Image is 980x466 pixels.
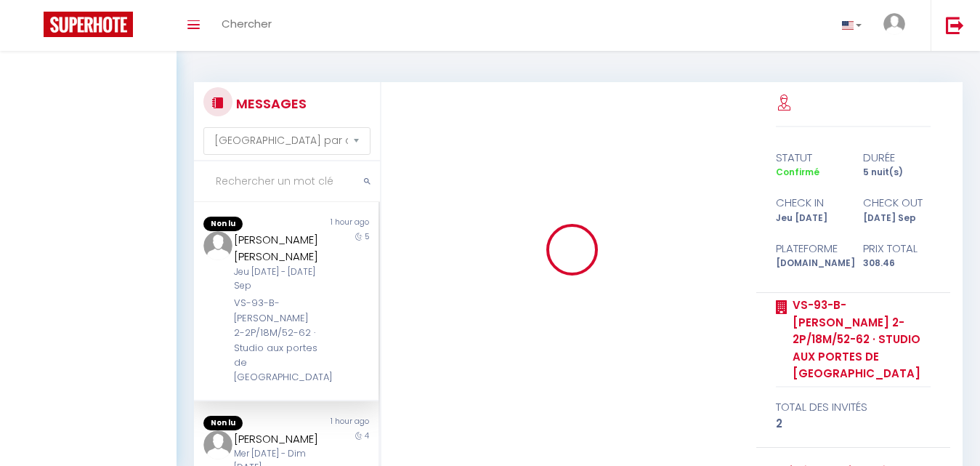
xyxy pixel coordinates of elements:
div: durée [853,149,940,166]
div: Plateforme [766,240,854,257]
div: [PERSON_NAME] [PERSON_NAME] [234,231,323,265]
div: check in [766,194,854,212]
span: 5 [365,231,369,242]
div: 308.46 [853,257,940,270]
span: Non lu [203,416,243,430]
div: [DOMAIN_NAME] [766,257,854,270]
div: VS-93-B-[PERSON_NAME] 2-2P/18M/52-62 · Studio aux portes de [GEOGRAPHIC_DATA] [234,296,323,385]
div: check out [853,194,940,212]
img: ... [203,231,232,260]
img: ... [203,430,232,459]
div: 1 hour ago [286,217,378,231]
h3: MESSAGES [232,87,307,120]
span: Confirmé [776,166,819,178]
div: Jeu [DATE] [766,212,854,225]
img: Super Booking [44,12,133,37]
span: Non lu [203,217,243,231]
div: 2 [776,415,931,433]
div: [PERSON_NAME] [234,430,323,448]
div: total des invités [776,398,931,416]
div: statut [766,149,854,166]
span: 4 [365,430,369,441]
div: 1 hour ago [286,416,378,430]
a: VS-93-B-[PERSON_NAME] 2-2P/18M/52-62 · Studio aux portes de [GEOGRAPHIC_DATA] [787,297,931,382]
div: Jeu [DATE] - [DATE] Sep [234,265,323,293]
img: ... [883,13,905,35]
div: Prix total [853,240,940,257]
span: Chercher [222,16,272,31]
img: logout [946,16,964,34]
input: Rechercher un mot clé [194,161,380,202]
div: [DATE] Sep [853,212,940,225]
div: 5 nuit(s) [853,166,940,180]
